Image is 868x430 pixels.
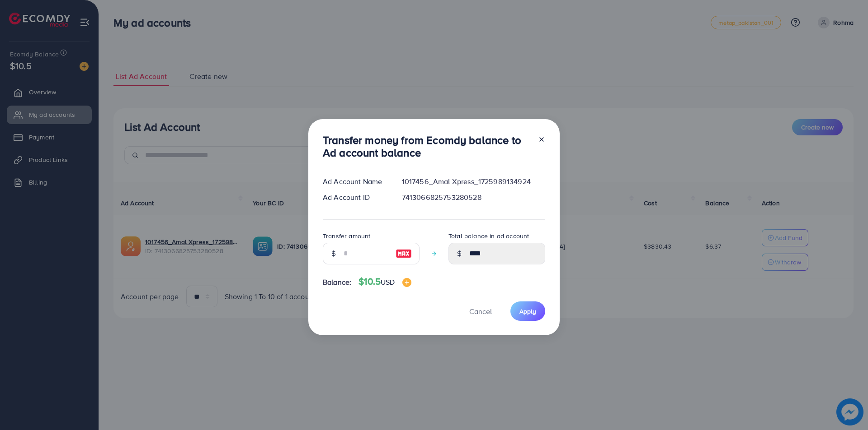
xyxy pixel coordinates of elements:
[448,231,529,240] label: Total balance in ad account
[381,277,395,287] span: USD
[323,134,531,160] h3: Transfer money from Ecomdy balance to Ad account balance
[395,192,552,203] div: 7413066825753280528
[469,306,492,316] span: Cancel
[395,176,552,187] div: 1017456_Amal Xpress_1725989134924
[323,231,370,240] label: Transfer amount
[510,301,545,321] button: Apply
[323,277,351,287] span: Balance:
[316,192,395,203] div: Ad Account ID
[359,276,411,287] h4: $10.5
[316,176,395,187] div: Ad Account Name
[402,278,411,287] img: image
[519,307,536,316] span: Apply
[458,301,503,321] button: Cancel
[396,248,412,259] img: image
